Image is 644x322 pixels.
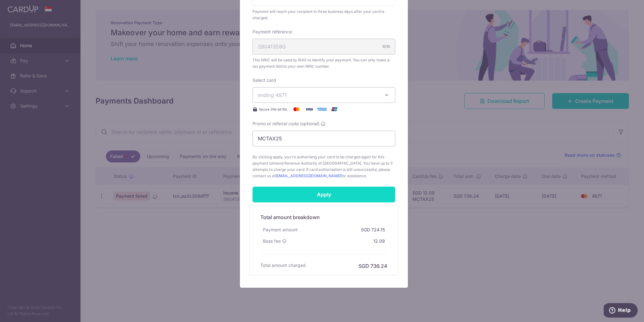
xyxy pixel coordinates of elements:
[604,303,638,319] iframe: Opens a widget where you can find more information
[253,29,292,35] label: Payment reference
[328,105,341,113] img: UnionPay
[315,105,328,113] img: American Express
[382,43,390,50] div: 9/35
[358,224,387,235] div: SGD 724.15
[253,8,395,21] div: Payment will reach your recipient in three business days after your card is charged.
[253,77,276,83] label: Select card
[253,57,395,70] span: This NRIC will be used by IRAS to identify your payment. You can only make a tax payment tied to ...
[253,187,395,202] input: Apply
[253,87,395,103] button: ending 4871
[253,154,395,179] span: By clicking apply, you're authorising your card to be charged again for this payment to . You hav...
[273,161,361,166] span: Inland Revenue Authority of [GEOGRAPHIC_DATA]
[253,121,319,127] span: Promo or referral code (optional)
[358,262,387,270] h6: SGD 736.24
[290,105,303,113] img: Mastercard
[275,173,341,178] a: [EMAIL_ADDRESS][DOMAIN_NAME]
[260,224,300,235] div: Payment amount
[303,105,315,113] img: Visa
[260,262,306,268] h6: Total amount charged
[260,213,387,221] h5: Total amount breakdown
[263,238,281,244] span: Base fee
[259,107,288,112] span: Secure 256-bit SSL
[371,235,387,247] div: 12.09
[258,92,287,98] span: ending 4871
